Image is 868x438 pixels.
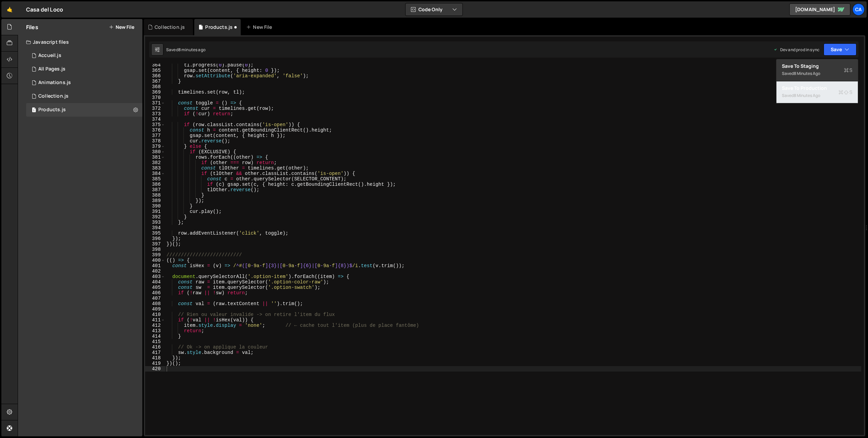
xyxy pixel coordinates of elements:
[145,323,165,328] div: 412
[145,290,165,296] div: 406
[145,328,165,334] div: 413
[145,263,165,268] div: 401
[32,108,36,113] span: 1
[145,220,165,225] div: 393
[38,80,71,86] div: Animations.js
[26,89,142,103] div: 16791/46116.js
[26,23,38,31] h2: Files
[145,144,165,149] div: 379
[145,214,165,220] div: 392
[145,89,165,95] div: 369
[145,73,165,79] div: 366
[782,92,852,100] div: Saved
[18,35,142,49] div: Javascript files
[166,47,205,53] div: Saved
[776,81,858,103] button: Save to ProductionS Saved8 minutes ago
[782,85,852,92] div: Save to Production
[145,100,165,106] div: 371
[145,171,165,176] div: 384
[839,89,852,96] span: S
[145,149,165,155] div: 380
[145,258,165,263] div: 400
[145,165,165,171] div: 383
[145,117,165,122] div: 374
[246,24,275,31] div: New File
[145,285,165,290] div: 405
[145,366,165,372] div: 420
[155,24,185,31] div: Collection.js
[26,103,142,117] div: 16791/46302.js
[145,231,165,236] div: 395
[145,62,165,68] div: 364
[178,47,205,53] div: 8 minutes ago
[26,49,142,62] div: 16791/45941.js
[794,93,820,98] div: 8 minutes ago
[145,339,165,344] div: 415
[789,3,850,16] a: [DOMAIN_NAME]
[1,1,18,18] a: 🤙
[145,252,165,258] div: 399
[782,63,852,69] div: Save to Staging
[145,279,165,285] div: 404
[145,241,165,247] div: 397
[145,355,165,361] div: 418
[145,111,165,117] div: 373
[145,203,165,209] div: 390
[794,71,820,76] div: 8 minutes ago
[145,236,165,241] div: 396
[145,301,165,306] div: 408
[145,317,165,323] div: 411
[26,62,142,76] div: 16791/45882.js
[145,198,165,203] div: 389
[852,3,865,16] a: Ca
[145,193,165,198] div: 388
[145,268,165,274] div: 402
[145,95,165,100] div: 370
[844,67,852,74] span: S
[145,274,165,279] div: 403
[145,247,165,252] div: 398
[776,59,858,81] button: Save to StagingS Saved8 minutes ago
[145,127,165,133] div: 376
[38,66,65,72] div: All Pages.js
[38,107,66,113] div: Products.js
[26,5,63,14] div: Casa del Loco
[145,176,165,182] div: 385
[782,69,852,78] div: Saved
[824,43,856,56] button: Save
[145,344,165,350] div: 416
[145,187,165,193] div: 387
[145,68,165,73] div: 365
[109,24,134,30] button: New File
[26,76,142,89] div: 16791/46000.js
[145,138,165,144] div: 378
[406,3,462,16] button: Code Only
[145,350,165,355] div: 417
[145,296,165,301] div: 407
[145,160,165,165] div: 382
[145,209,165,214] div: 391
[145,182,165,187] div: 386
[145,225,165,231] div: 394
[145,155,165,160] div: 381
[145,361,165,366] div: 419
[38,53,61,59] div: Accueil.js
[145,133,165,138] div: 377
[145,106,165,111] div: 372
[145,334,165,339] div: 414
[773,47,820,53] div: Dev and prod in sync
[38,93,68,99] div: Collection.js
[145,122,165,127] div: 375
[205,24,233,31] div: Products.js
[145,312,165,317] div: 410
[145,84,165,89] div: 368
[145,306,165,312] div: 409
[145,79,165,84] div: 367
